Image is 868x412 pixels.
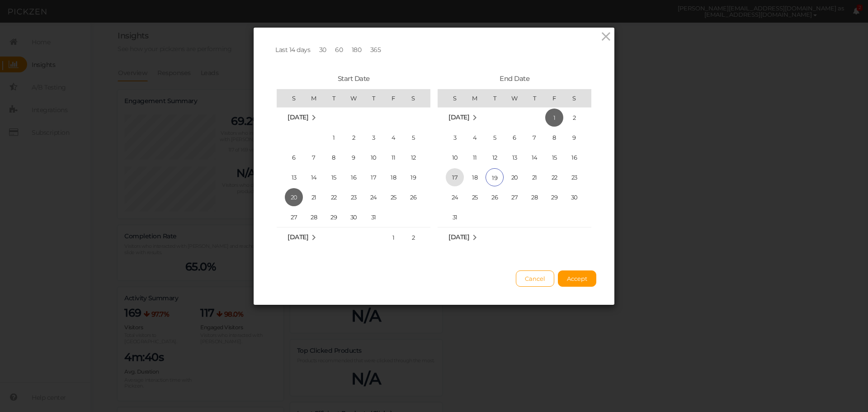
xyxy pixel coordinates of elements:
[363,207,383,227] td: Thursday July 31 2025
[364,168,382,186] span: 17
[438,227,591,247] td: September 2025
[325,208,343,226] span: 29
[524,128,544,147] td: Thursday August 7 2025
[565,188,583,206] span: 30
[277,107,430,128] tr: Week undefined
[288,233,308,241] span: [DATE]
[364,208,382,226] span: 31
[505,148,524,166] span: 13
[304,207,324,227] td: Monday July 28 2025
[324,89,344,107] th: T
[277,167,304,187] td: Sunday July 13 2025
[544,187,564,207] td: Friday August 29 2025
[564,89,591,107] th: S
[438,107,591,128] tr: Week 1
[325,168,343,186] span: 15
[565,148,583,166] span: 16
[277,227,344,247] td: August 2025
[363,128,383,147] td: Thursday July 3 2025
[285,188,303,206] span: 20
[324,167,344,187] td: Tuesday July 15 2025
[403,89,430,107] th: S
[438,207,465,227] td: Sunday August 31 2025
[545,188,563,206] span: 29
[325,128,343,147] span: 1
[285,148,303,166] span: 6
[486,148,504,166] span: 12
[277,107,430,128] td: July 2025
[383,227,403,247] td: Friday August 1 2025
[404,148,422,166] span: 12
[305,188,323,206] span: 21
[465,89,485,107] th: M
[438,89,465,107] th: S
[363,187,383,207] td: Thursday July 24 2025
[277,147,430,167] tr: Week 2
[277,89,304,107] th: S
[403,227,430,247] td: Saturday August 2 2025
[404,188,422,206] span: 26
[384,228,402,246] span: 1
[364,128,382,147] span: 3
[544,128,564,147] td: Friday August 8 2025
[524,187,544,207] td: Thursday August 28 2025
[383,167,403,187] td: Friday July 18 2025
[363,89,383,107] th: T
[305,208,323,226] span: 28
[505,147,524,167] td: Wednesday August 13 2025
[304,89,324,107] th: M
[438,147,465,167] td: Sunday August 10 2025
[525,148,543,166] span: 14
[448,233,469,241] span: [DATE]
[544,147,564,167] td: Friday August 15 2025
[565,109,583,127] span: 2
[384,128,402,147] span: 4
[466,128,484,147] span: 4
[564,187,591,207] td: Saturday August 30 2025
[383,89,403,107] th: F
[383,147,403,167] td: Friday July 11 2025
[305,168,323,186] span: 14
[384,188,402,206] span: 25
[438,128,465,147] td: Sunday August 3 2025
[288,113,308,121] span: [DATE]
[567,275,587,282] span: Accept
[438,187,465,207] td: Sunday August 24 2025
[525,275,545,282] span: Cancel
[564,147,591,167] td: Saturday August 16 2025
[505,167,524,187] td: Wednesday August 20 2025
[525,188,543,206] span: 28
[564,128,591,147] td: Saturday August 9 2025
[344,168,363,186] span: 16
[404,168,422,186] span: 19
[403,147,430,167] td: Saturday July 12 2025
[277,147,304,167] td: Sunday July 6 2025
[324,207,344,227] td: Tuesday July 29 2025
[500,74,529,83] span: End Date
[404,128,422,147] span: 5
[277,207,304,227] td: Sunday July 27 2025
[448,113,469,121] span: [DATE]
[446,148,464,166] span: 10
[344,167,363,187] td: Wednesday July 16 2025
[344,187,363,207] td: Wednesday July 23 2025
[344,89,363,107] th: W
[277,187,430,207] tr: Week 4
[524,167,544,187] td: Thursday August 21 2025
[277,227,430,247] tr: Week 1
[348,42,365,57] a: 180
[285,168,303,186] span: 13
[545,128,563,147] span: 8
[438,227,591,247] tr: Week undefined
[544,167,564,187] td: Friday August 22 2025
[466,188,484,206] span: 25
[486,128,504,147] span: 5
[403,128,430,147] td: Saturday July 5 2025
[545,148,563,166] span: 15
[344,128,363,147] td: Wednesday July 2 2025
[446,208,464,226] span: 31
[403,167,430,187] td: Saturday July 19 2025
[384,148,402,166] span: 11
[325,188,343,206] span: 22
[438,147,591,167] tr: Week 3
